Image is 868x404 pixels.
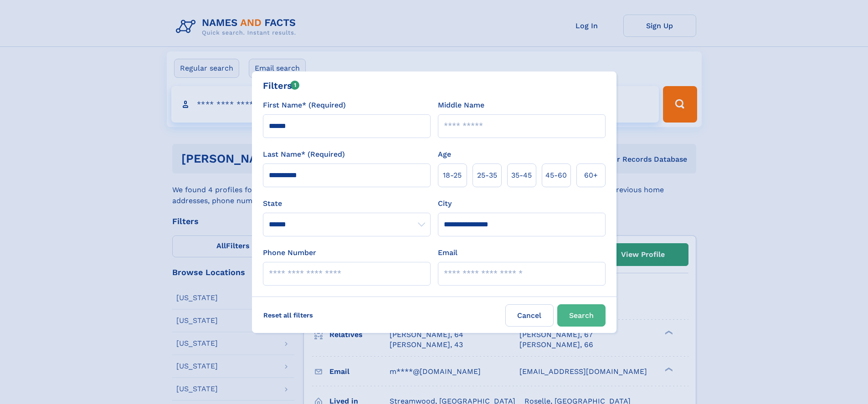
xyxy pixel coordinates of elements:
button: Search [557,304,606,327]
label: Reset all filters [257,304,319,326]
label: First Name* (Required) [263,100,346,111]
span: 60+ [584,170,598,181]
label: Cancel [505,304,554,327]
label: Age [438,149,451,160]
span: 18‑25 [443,170,462,181]
div: Filters [263,79,300,92]
label: Email [438,247,457,258]
label: City [438,198,452,209]
label: Phone Number [263,247,316,258]
label: Middle Name [438,100,484,111]
span: 45‑60 [545,170,567,181]
span: 35‑45 [511,170,532,181]
label: Last Name* (Required) [263,149,345,160]
span: 25‑35 [477,170,497,181]
label: State [263,198,431,209]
